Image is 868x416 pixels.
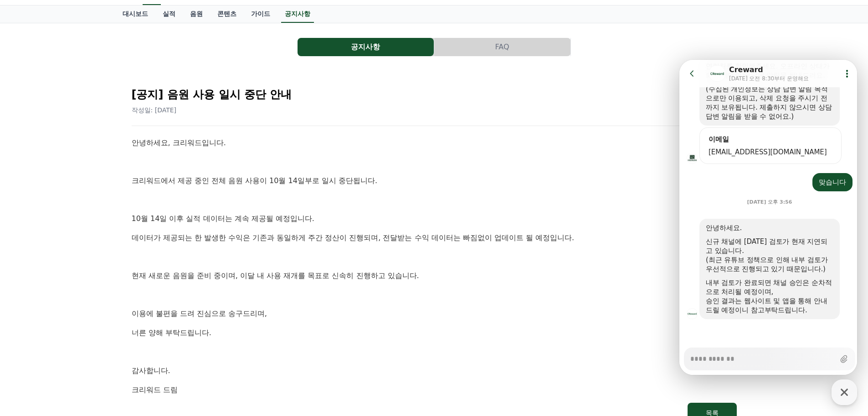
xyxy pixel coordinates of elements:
a: 공지사항 [281,5,314,23]
iframe: Channel chat [679,60,857,375]
p: 안녕하세요, 크리워드입니다. [132,137,737,149]
a: 콘텐츠 [210,5,244,23]
span: 작성일: [DATE] [132,106,177,114]
button: 공지사항 [298,38,434,56]
p: 너른 양해 부탁드립니다. [132,327,737,339]
p: 크리워드 드림 [132,384,737,396]
a: FAQ [434,38,571,56]
p: 현재 새로운 음원을 준비 중이며, 이달 내 사용 재개를 목표로 신속히 진행하고 있습니다. [132,270,737,282]
button: FAQ [434,38,570,56]
p: 이용에 불편을 드려 진심으로 송구드리며, [132,308,737,320]
p: 10월 14일 이후 실적 데이터는 계속 제공될 예정입니다. [132,213,737,225]
p: 데이터가 제공되는 한 발생한 수익은 기존과 동일하게 주간 정산이 진행되며, 전달받는 수익 데이터는 빠짐없이 업데이트 될 예정입니다. [132,232,737,244]
a: 실적 [155,5,183,23]
a: 대시보드 [115,5,155,23]
a: 공지사항 [298,38,434,56]
p: 감사합니다. [132,365,737,377]
p: 크리워드에서 제공 중인 전체 음원 사용이 10월 14일부로 일시 중단됩니다. [132,175,737,187]
a: 가이드 [244,5,277,23]
a: 음원 [183,5,210,23]
h2: [공지] 음원 사용 일시 중단 안내 [132,87,737,102]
